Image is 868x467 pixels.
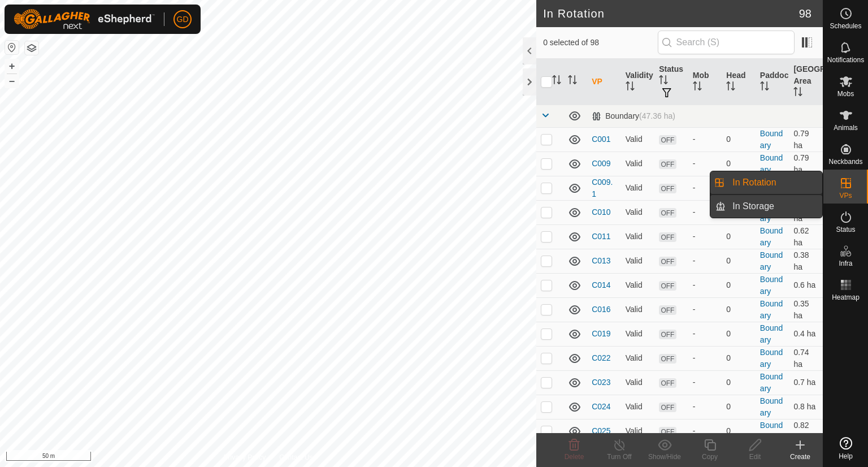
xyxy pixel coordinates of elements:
[832,294,860,301] span: Heatmap
[592,135,610,144] a: C001
[621,395,655,419] td: Valid
[760,83,769,92] p-sorticon: Activate to sort
[722,419,756,443] td: 0
[621,249,655,273] td: Valid
[659,403,676,412] span: OFF
[722,297,756,322] td: 0
[732,176,776,189] span: In Rotation
[722,59,756,105] th: Head
[839,260,852,267] span: Infra
[565,453,584,461] span: Delete
[693,401,718,413] div: -
[722,395,756,419] td: 0
[732,200,774,213] span: In Storage
[621,152,655,176] td: Valid
[224,452,266,462] a: Privacy Policy
[732,452,778,462] div: Edit
[789,152,823,176] td: 0.79 ha
[827,57,864,63] span: Notifications
[726,83,735,92] p-sorticon: Activate to sort
[659,232,676,242] span: OFF
[592,232,610,241] a: C011
[722,346,756,370] td: 0
[654,59,688,105] th: Status
[658,31,795,54] input: Search (S)
[592,280,610,289] a: C014
[760,348,783,369] a: Boundary
[592,159,610,168] a: C009
[799,5,811,22] span: 98
[626,83,635,92] p-sorticon: Activate to sort
[837,90,854,97] span: Mobs
[552,77,561,86] p-sorticon: Activate to sort
[597,452,642,462] div: Turn Off
[621,370,655,395] td: Valid
[621,346,655,370] td: Valid
[642,452,687,462] div: Show/Hide
[693,279,718,291] div: -
[823,433,868,464] a: Help
[621,273,655,297] td: Valid
[659,354,676,364] span: OFF
[592,305,610,314] a: C016
[693,255,718,267] div: -
[789,322,823,346] td: 0.4 ha
[710,171,822,194] li: In Rotation
[760,250,783,271] a: Boundary
[279,452,313,462] a: Contact Us
[621,127,655,152] td: Valid
[778,452,823,462] div: Create
[793,89,802,98] p-sorticon: Activate to sort
[592,353,610,362] a: C022
[592,111,675,121] div: Boundary
[830,23,861,29] span: Schedules
[592,378,610,387] a: C023
[621,176,655,200] td: Valid
[693,182,718,194] div: -
[568,77,577,86] p-sorticon: Activate to sort
[828,158,862,165] span: Neckbands
[789,346,823,370] td: 0.74 ha
[621,200,655,224] td: Valid
[659,208,676,218] span: OFF
[789,273,823,297] td: 0.6 ha
[760,202,783,223] a: Boundary
[789,249,823,273] td: 0.38 ha
[722,273,756,297] td: 0
[659,257,676,266] span: OFF
[621,322,655,346] td: Valid
[659,427,676,436] span: OFF
[659,77,668,86] p-sorticon: Activate to sort
[834,124,858,131] span: Animals
[760,396,783,417] a: Boundary
[722,224,756,249] td: 0
[687,452,732,462] div: Copy
[760,372,783,393] a: Boundary
[543,7,799,20] h2: In Rotation
[592,207,610,217] a: C010
[693,133,718,145] div: -
[659,305,676,315] span: OFF
[5,74,19,88] button: –
[722,249,756,273] td: 0
[760,153,783,174] a: Boundary
[760,129,783,150] a: Boundary
[789,370,823,395] td: 0.7 ha
[177,14,189,25] span: GD
[693,352,718,364] div: -
[789,419,823,443] td: 0.82 ha
[621,59,655,105] th: Validity
[726,195,822,218] a: In Storage
[789,59,823,105] th: [GEOGRAPHIC_DATA] Area
[722,322,756,346] td: 0
[659,184,676,193] span: OFF
[659,281,676,291] span: OFF
[5,59,19,73] button: +
[839,192,852,199] span: VPs
[760,275,783,296] a: Boundary
[760,323,783,344] a: Boundary
[659,135,676,145] span: OFF
[760,299,783,320] a: Boundary
[693,231,718,243] div: -
[25,41,38,55] button: Map Layers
